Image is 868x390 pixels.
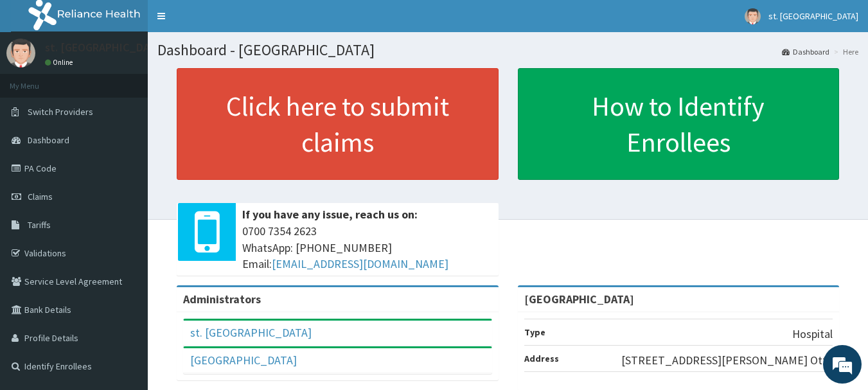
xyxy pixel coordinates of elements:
span: Tariffs [28,219,51,231]
strong: [GEOGRAPHIC_DATA] [524,292,634,306]
b: Address [524,353,559,364]
a: How to Identify Enrollees [518,68,840,180]
h1: Dashboard - [GEOGRAPHIC_DATA] [157,42,858,58]
a: Dashboard [782,46,829,57]
span: 0700 7354 2623 WhatsApp: [PHONE_NUMBER] Email: [242,223,492,272]
b: Administrators [183,292,261,306]
a: [GEOGRAPHIC_DATA] [190,353,297,368]
p: Hospital [792,326,833,342]
b: If you have any issue, reach us on: [242,207,418,222]
b: Type [524,326,545,338]
span: Dashboard [28,134,69,146]
p: [STREET_ADDRESS][PERSON_NAME] Otta [621,352,833,369]
li: Here [831,46,858,57]
a: Online [45,58,76,67]
a: st. [GEOGRAPHIC_DATA] [190,325,312,340]
span: Claims [28,191,53,202]
a: Click here to submit claims [177,68,499,180]
img: User Image [6,39,35,67]
span: st. [GEOGRAPHIC_DATA] [768,10,858,22]
img: User Image [745,8,761,24]
span: Switch Providers [28,106,93,118]
a: [EMAIL_ADDRESS][DOMAIN_NAME] [272,256,448,271]
p: st. [GEOGRAPHIC_DATA] [45,42,166,53]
